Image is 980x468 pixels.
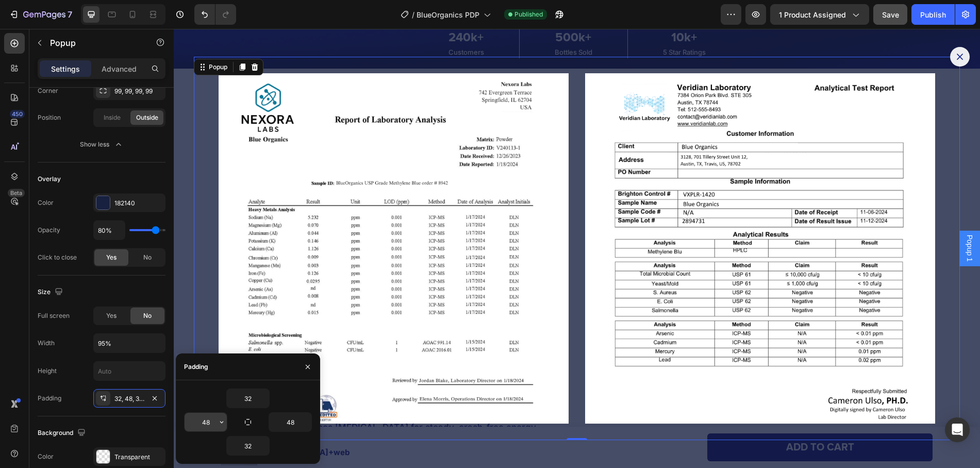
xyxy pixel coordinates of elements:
[94,334,165,352] input: Auto
[38,253,77,262] div: Click to close
[104,113,121,122] span: Inside
[106,311,117,320] span: Yes
[184,362,208,372] div: Padding
[911,4,955,25] button: Publish
[227,389,269,408] input: Auto
[94,362,165,380] input: Auto
[38,285,65,299] div: Size
[38,426,88,440] div: Background
[114,453,163,462] div: Transparent
[412,9,414,20] span: /
[417,9,479,20] span: BlueOrganics PDP
[770,4,869,25] button: 1 product assigned
[114,199,163,208] div: 182140
[50,37,138,49] p: Popup
[514,10,543,19] span: Published
[38,366,57,376] div: Height
[80,139,124,150] div: Show less
[38,394,61,403] div: Padding
[114,87,163,96] div: 99, 99, 99, 99
[94,221,125,239] input: Auto
[269,413,311,431] input: Auto
[114,394,144,404] div: 32, 48, 32, 48
[45,44,395,395] img: 7.png
[411,44,761,395] img: 6.png
[174,29,980,468] iframe: Design area
[33,34,56,43] div: Popup
[20,28,786,411] div: Dialog content
[38,452,54,461] div: Color
[143,253,152,262] span: No
[38,113,61,122] div: Position
[136,113,158,122] span: Outside
[102,63,137,74] p: Advanced
[779,9,846,20] span: 1 product assigned
[38,86,58,95] div: Corner
[8,189,25,197] div: Beta
[38,225,60,235] div: Opacity
[68,8,72,21] p: 7
[882,10,899,19] span: Save
[185,413,227,431] input: Auto
[873,4,907,25] button: Save
[227,437,269,455] input: Auto
[945,417,970,442] div: Open Intercom Messenger
[51,63,80,74] p: Settings
[38,135,165,154] button: Show less
[143,311,152,320] span: No
[920,9,946,20] div: Publish
[791,206,801,233] span: Popup 1
[38,338,55,348] div: Width
[4,4,77,25] button: 7
[10,110,25,118] div: 450
[20,28,786,411] div: Dialog body
[194,4,236,25] div: Undo/Redo
[106,253,117,262] span: Yes
[38,174,61,184] div: Overlay
[38,198,54,207] div: Color
[38,311,70,320] div: Full screen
